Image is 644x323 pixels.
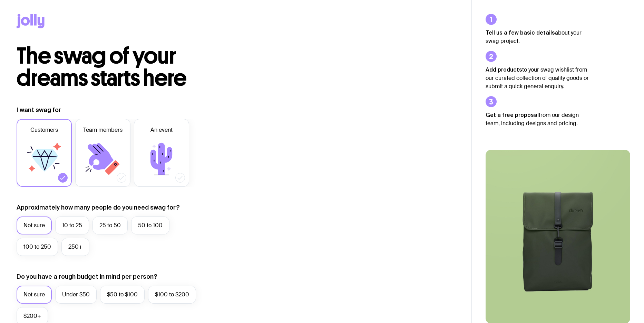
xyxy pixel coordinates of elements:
span: Customers [30,126,58,134]
strong: Get a free proposal [486,112,539,118]
strong: Add products [486,66,522,73]
p: from our design team, including designs and pricing. [486,111,589,128]
span: The swag of your dreams starts here [17,42,187,92]
label: $100 to $200 [148,286,196,304]
label: Do you have a rough budget in mind per person? [17,273,157,281]
p: to your swag wishlist from our curated collection of quality goods or submit a quick general enqu... [486,65,589,91]
p: about your swag project. [486,28,589,45]
label: Not sure [17,286,52,304]
label: 50 to 100 [131,216,169,234]
strong: Tell us a few basic details [486,29,555,36]
span: An event [150,126,173,134]
label: Not sure [17,216,52,234]
label: 10 to 25 [55,216,89,234]
label: 100 to 250 [17,238,58,256]
label: Approximately how many people do you need swag for? [17,203,180,212]
label: 250+ [61,238,89,256]
label: 25 to 50 [92,216,128,234]
label: Under $50 [55,286,97,304]
label: I want swag for [17,106,61,114]
label: $50 to $100 [100,286,145,304]
span: Team members [83,126,123,134]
